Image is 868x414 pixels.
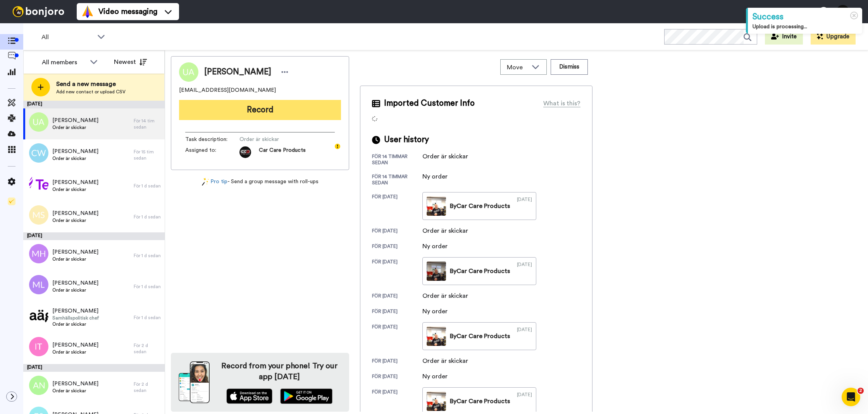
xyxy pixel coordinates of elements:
img: ms.png [29,205,48,225]
div: Tooltip anchor [334,143,341,150]
img: c282407e-2b6b-4dbf-bed5-1bc9c6e68e38-thumb.jpg [427,196,446,216]
span: 2 [858,388,864,394]
span: Imported Customer Info [384,98,475,109]
img: playstore [280,388,332,404]
div: för 14 timmar sedan [372,174,422,186]
div: By Car Care Products [450,397,510,406]
div: [DATE] [23,232,165,240]
span: Order är skickar [52,124,98,131]
span: [PERSON_NAME] [52,179,98,186]
span: [EMAIL_ADDRESS][DOMAIN_NAME] [179,86,276,94]
span: [PERSON_NAME] [52,307,99,315]
div: Order är skickar [422,226,468,235]
div: [DATE] [23,101,165,108]
div: För 1 d sedan [134,214,161,220]
div: [DATE] [517,196,532,216]
span: All [41,33,93,42]
span: [PERSON_NAME] [52,279,98,287]
span: Order är skickar [52,186,98,192]
img: download [179,361,210,403]
div: För 15 tim sedan [134,149,161,161]
span: Samhällspolitisk chef [52,315,99,321]
img: 03dee529-3d46-4f49-883e-d62447f65578-thumb.jpg [427,261,446,281]
img: an.png [29,376,48,395]
span: [PERSON_NAME] [52,148,98,155]
div: [DATE] [23,364,165,372]
span: Task description : [185,136,239,143]
div: [DATE] [517,326,532,346]
div: För 1 d sedan [134,183,161,189]
img: bj-logo-header-white.svg [9,6,67,17]
span: [PERSON_NAME] [52,341,98,349]
span: [PERSON_NAME] [52,380,98,388]
div: Ny order [422,242,461,251]
div: [DATE] [517,261,532,281]
div: För 1 d sedan [134,253,161,259]
div: Success [753,11,858,23]
img: appstore [226,388,272,404]
div: All members [42,58,86,67]
a: ByCar Care Products[DATE] [422,322,536,350]
div: för [DATE] [372,194,422,220]
a: ByCar Care Products[DATE] [422,257,536,285]
span: Order är skickar [52,388,98,394]
div: Ny order [422,172,461,181]
img: fa6b7fd4-c3c4-475b-9b20-179fad50db7e-1719390291.jpg [239,146,251,158]
div: By Car Care Products [450,201,510,211]
span: Move [507,63,528,72]
img: b0eff184-3cef-40a1-b9a2-fa12d7c6fc58-thumb.jpg [427,392,446,411]
span: Order är skickar [52,217,98,223]
img: Checklist.svg [8,198,15,205]
img: cw.png [29,143,48,163]
div: för [DATE] [372,324,422,350]
div: för [DATE] [372,293,422,301]
a: Pro tip [202,178,227,186]
span: Assigned to: [185,146,239,158]
div: för [DATE] [372,243,422,251]
div: för [DATE] [372,308,422,316]
div: Order är skickar [422,291,468,301]
span: Video messaging [98,6,157,17]
button: Record [179,100,341,120]
span: Car Care Products [259,146,306,158]
span: Order är skickar [52,155,98,161]
h4: Record from your phone! Try our app [DATE] [217,361,341,382]
span: Send a new message [56,79,126,89]
div: För 14 tim sedan [134,118,161,130]
div: för [DATE] [372,358,422,366]
span: Order är skickar [52,349,98,355]
button: Dismiss [551,59,588,75]
div: [DATE] [517,392,532,411]
iframe: Intercom live chat [842,388,860,406]
div: För 2 d sedan [134,381,161,393]
div: Ny order [422,372,461,381]
span: [PERSON_NAME] [52,248,98,256]
img: Image of Urban Aloandersson [179,62,198,82]
span: [PERSON_NAME] [204,66,271,78]
span: Order är skickar [52,287,98,293]
button: Newest [108,54,153,70]
div: Order är skickar [422,356,468,366]
div: För 2 d sedan [134,342,161,355]
div: För 1 d sedan [134,314,161,321]
div: för [DATE] [372,228,422,235]
img: vm-color.svg [81,5,94,18]
div: Upload is processing... [753,23,858,31]
button: Invite [765,29,803,45]
div: för [DATE] [372,259,422,285]
span: Order är skickar [52,321,99,327]
img: 10d7ed79-ba5f-4976-8db4-5286a8f4de20.png [29,174,48,194]
img: it.png [29,337,48,356]
div: Order är skickar [422,152,468,161]
img: ua.png [29,112,48,132]
span: [PERSON_NAME] [52,117,98,124]
div: By Car Care Products [450,332,510,341]
img: ml.png [29,275,48,294]
span: Add new contact or upload CSV [56,89,126,95]
div: By Car Care Products [450,266,510,276]
img: e86ac4b0-0a79-4ad2-913a-953763dd2c3c-thumb.jpg [427,326,446,346]
div: Ny order [422,307,461,316]
div: för 14 timmar sedan [372,153,422,166]
span: Order är skickar [52,256,98,262]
